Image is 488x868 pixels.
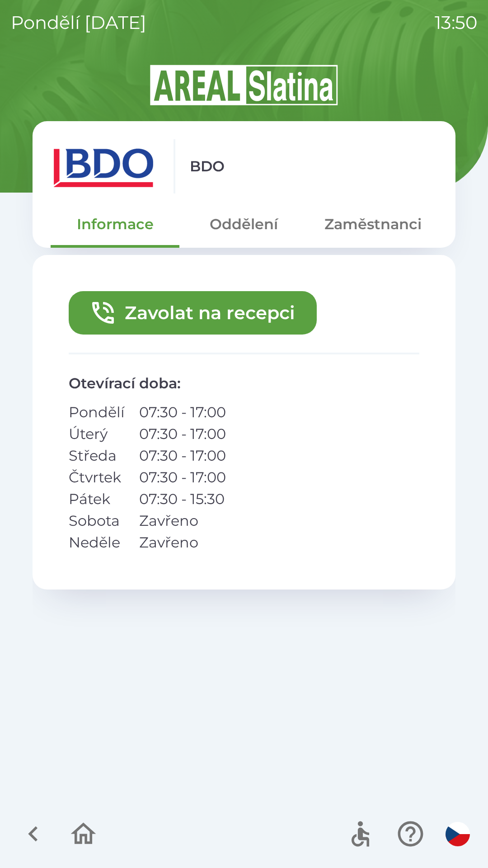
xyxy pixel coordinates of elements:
p: Středa [69,445,125,467]
p: 07:30 - 15:30 [139,488,226,510]
img: cs flag [446,822,470,846]
button: Oddělení [179,208,308,241]
img: ae7449ef-04f1-48ed-85b5-e61960c78b50.png [51,139,159,193]
img: Logo [33,63,455,107]
p: 13:50 [435,9,477,36]
p: Otevírací doba : [69,373,419,394]
p: BDO [190,156,225,177]
p: Úterý [69,423,125,445]
p: Zavřeno [139,510,226,532]
p: 07:30 - 17:00 [139,445,226,467]
button: Zaměstnanci [309,208,437,241]
p: 07:30 - 17:00 [139,401,226,423]
p: Zavřeno [139,532,226,553]
p: 07:30 - 17:00 [139,467,226,488]
p: pondělí [DATE] [11,9,146,36]
p: Sobota [69,510,125,532]
p: Pátek [69,488,125,510]
p: Čtvrtek [69,467,125,488]
p: 07:30 - 17:00 [139,423,226,445]
button: Informace [51,208,179,241]
p: Neděle [69,532,125,553]
p: Pondělí [69,401,125,423]
button: Zavolat na recepci [69,291,317,335]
